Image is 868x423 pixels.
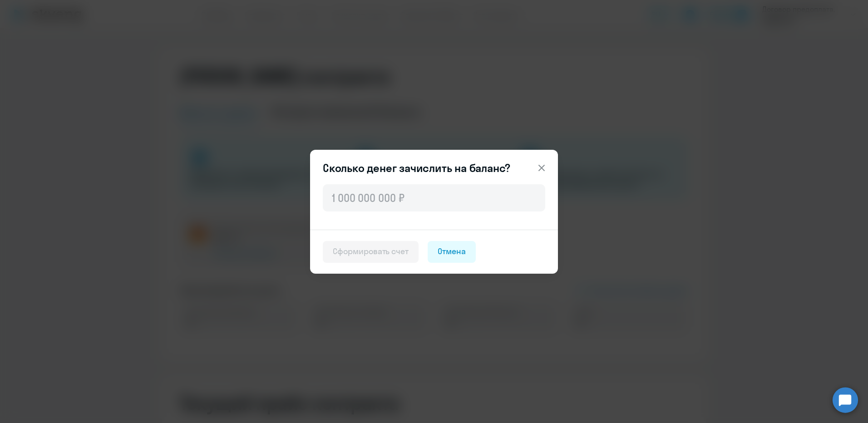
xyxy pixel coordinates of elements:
[310,161,558,175] header: Сколько денег зачислить на баланс?
[323,241,419,263] button: Сформировать счет
[428,241,476,263] button: Отмена
[333,246,409,257] div: Сформировать счет
[438,246,466,257] div: Отмена
[323,184,545,211] input: 1 000 000 000 ₽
